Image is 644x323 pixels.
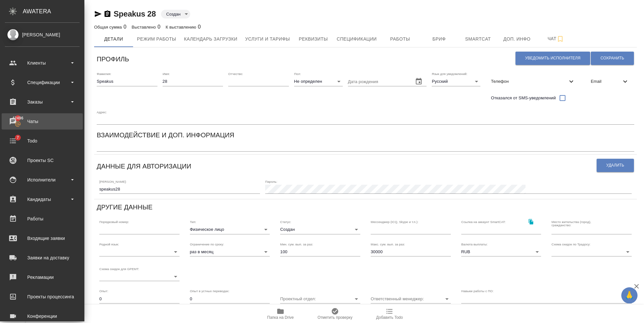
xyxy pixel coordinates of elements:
[13,134,23,141] span: 7
[190,247,270,256] div: раз в месяц
[132,25,158,30] p: Выставлено
[23,5,84,18] div: AWATERA
[5,311,80,321] div: Конференции
[601,56,624,61] span: Сохранить
[376,315,403,320] span: Добавить Todo
[94,23,127,31] div: 0
[97,202,153,212] h6: Другие данные
[491,95,556,101] span: Отказался от SMS-уведомлений
[424,35,455,43] span: Бриф
[5,233,80,243] div: Входящие заявки
[5,155,80,165] div: Проекты SC
[5,58,80,68] div: Клиенты
[99,180,127,183] label: [PERSON_NAME]:
[190,220,196,224] label: Тип:
[591,78,621,85] span: Email
[132,23,161,31] div: 0
[5,117,80,126] div: Чаты
[2,289,83,305] a: Проекты процессинга
[294,77,343,86] div: Не определен
[551,220,612,227] label: Место жительства (город), гражданство:
[5,253,80,263] div: Заявки на доставку
[265,180,277,183] label: Пароль:
[228,72,243,76] label: Отчество:
[190,225,270,234] div: Физическое лицо
[591,52,634,65] button: Сохранить
[2,250,83,266] a: Заявки на доставку
[5,214,80,224] div: Работы
[98,35,129,43] span: Детали
[190,290,229,293] label: Опыт в устных переводах:
[624,289,635,302] span: 🙏
[463,35,494,43] span: Smartcat
[524,215,538,228] button: Скопировать ссылку
[190,242,224,246] label: Ограничение по сроку:
[432,77,480,86] div: Русский
[2,230,83,246] a: Входящие заявки
[294,72,301,76] label: Пол:
[2,152,83,168] a: Проекты SC
[97,111,107,114] label: Адрес:
[432,72,467,76] label: Язык для уведомлений:
[104,10,111,18] button: Скопировать ссылку
[486,74,580,89] div: Телефон
[461,290,494,293] label: Навыки работы с ПО:
[5,194,80,204] div: Кандидаты
[2,211,83,227] a: Работы
[621,287,638,304] button: 🙏
[5,31,80,38] div: [PERSON_NAME]
[502,35,533,43] span: Доп. инфо
[99,242,119,246] label: Родной язык:
[161,10,190,19] div: Создан
[94,25,123,30] p: Общая сумма
[97,72,111,76] label: Фамилия:
[2,269,83,285] a: Рекламации
[337,35,377,43] span: Спецификации
[97,130,234,140] h6: Взаимодействие и доп. информация
[166,23,201,31] div: 0
[137,35,176,43] span: Режим работы
[5,292,80,302] div: Проекты процессинга
[461,242,488,246] label: Валюта выплаты:
[184,35,238,43] span: Календарь загрузки
[97,54,129,64] h6: Профиль
[606,163,624,168] span: Удалить
[166,25,198,30] p: К выставлению
[556,35,564,43] svg: Подписаться
[515,52,590,65] button: Уведомить исполнителя
[2,133,83,149] a: 7Todo
[442,294,452,304] button: Open
[163,72,170,76] label: Имя:
[280,220,291,224] label: Статус:
[586,74,634,89] div: Email
[5,97,80,107] div: Заказы
[280,225,360,234] div: Создан
[97,161,191,171] h6: Данные для авторизации
[5,272,80,282] div: Рекламации
[540,35,572,43] span: Чат
[2,113,83,130] a: 42496Чаты
[461,220,506,224] label: Ссылка на аккаунт SmartCAT:
[99,267,139,271] label: Схема скидок для GPEMT:
[371,242,405,246] label: Макс. сум. вып. за раз:
[317,315,352,320] span: Отметить проверку
[280,242,313,246] label: Мин. сум. вып. за раз:
[99,220,129,224] label: Порядковый номер:
[245,35,290,43] span: Услуги и тарифы
[94,10,102,18] button: Скопировать ссылку для ЯМессенджера
[298,35,329,43] span: Реквизиты
[371,220,418,224] label: Мессенджер (ICQ, Skype и т.п.):
[597,159,634,172] button: Удалить
[5,175,80,185] div: Исполнители
[267,315,294,320] span: Папка на Drive
[308,305,362,323] button: Отметить проверку
[525,56,580,61] span: Уведомить исполнителя
[491,78,567,85] span: Телефон
[8,115,27,121] span: 42496
[5,78,80,87] div: Спецификации
[114,9,156,18] a: Speakus 28
[5,136,80,146] div: Todo
[385,35,416,43] span: Работы
[253,305,308,323] button: Папка на Drive
[461,247,541,256] div: RUB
